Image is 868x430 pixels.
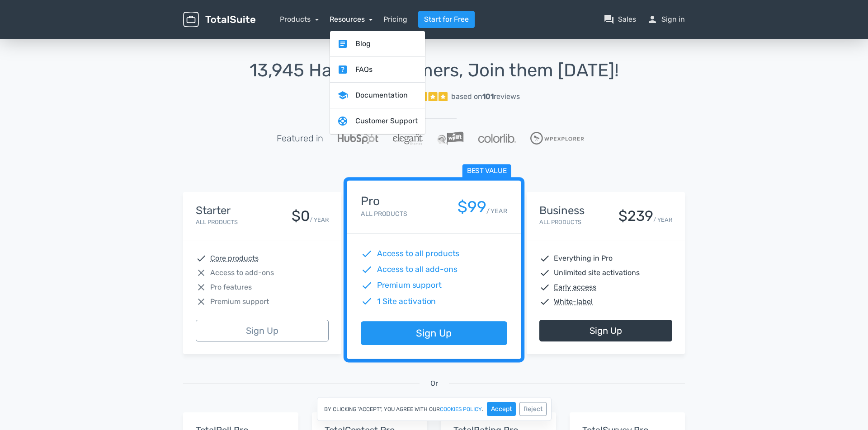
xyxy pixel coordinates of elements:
[539,267,550,278] span: check
[377,295,436,307] span: 1 Site activation
[361,322,507,346] a: Sign Up
[604,14,614,25] span: question_answer
[539,320,672,341] a: Sign Up
[361,248,373,260] span: check
[377,264,458,276] span: Access to all add-ons
[196,253,207,264] span: check
[196,320,329,341] a: Sign Up
[487,402,516,416] button: Accept
[330,15,373,23] a: Resources
[361,264,373,276] span: check
[462,164,511,178] span: Best value
[458,198,486,216] div: $99
[330,108,425,134] a: supportCustomer Support
[337,90,348,101] span: school
[554,296,593,307] abbr: White-label
[554,282,596,293] abbr: Early access
[451,91,520,102] div: based on reviews
[183,88,685,106] a: Excellent 5/5 based on101reviews
[653,215,672,224] small: / YEAR
[277,133,323,143] h5: Featured in
[330,83,425,108] a: schoolDocumentation
[554,253,613,264] span: Everything in Pro
[383,14,407,25] a: Pricing
[330,31,425,57] a: articleBlog
[539,282,550,293] span: check
[317,397,552,421] div: By clicking "Accept", you agree with our .
[554,267,640,278] span: Unlimited site activations
[196,296,207,307] span: close
[418,11,475,28] a: Start for Free
[210,296,269,307] span: Premium support
[647,14,685,25] a: personSign in
[539,205,585,216] h4: Business
[361,295,373,307] span: check
[183,12,255,28] img: TotalSuite for WordPress
[430,378,438,389] span: Or
[196,282,207,293] span: close
[280,15,319,23] a: Products
[530,132,584,145] img: WPExplorer
[647,14,658,25] span: person
[377,280,442,291] span: Premium support
[437,131,464,145] img: WPLift
[210,267,274,278] span: Access to add-ons
[337,116,348,126] span: support
[337,38,348,49] span: article
[361,210,407,218] small: All Products
[210,282,252,293] span: Pro features
[618,208,653,224] div: $239
[196,219,238,225] small: All Products
[330,57,425,83] a: help_centerFAQs
[210,253,259,264] abbr: Core products
[519,402,547,416] button: Reject
[539,296,550,307] span: check
[310,215,329,224] small: / YEAR
[361,195,407,208] h4: Pro
[196,267,207,278] span: close
[361,280,373,291] span: check
[338,132,378,144] img: Hubspot
[482,92,494,101] strong: 101
[440,407,482,412] a: cookies policy
[393,131,422,145] img: ElegantThemes
[337,64,348,75] span: help_center
[196,205,238,216] h4: Starter
[183,61,685,80] h1: 13,945 Happy Customers, Join them [DATE]!
[292,208,310,224] div: $0
[539,253,550,264] span: check
[486,206,507,216] small: / YEAR
[604,14,636,25] a: question_answerSales
[539,219,581,225] small: All Products
[377,248,460,260] span: Access to all products
[478,134,515,143] img: Colorlib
